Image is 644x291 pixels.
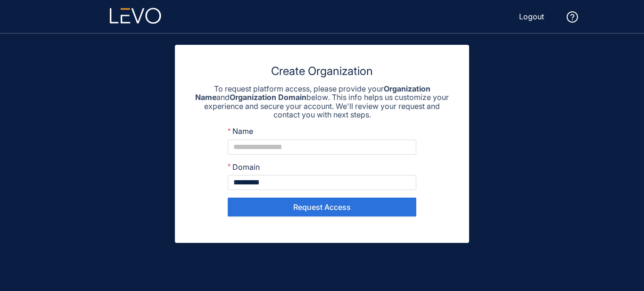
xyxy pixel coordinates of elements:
input: Domain [228,175,416,190]
span: Request Access [293,203,351,211]
label: Name [228,127,253,135]
input: Name [228,140,416,155]
strong: Organization Name [195,84,430,102]
button: Logout [512,9,552,24]
span: Logout [519,12,544,21]
strong: Organization Domain [230,92,306,102]
button: Request Access [228,198,416,216]
p: To request platform access, please provide your and below. This info helps us customize your expe... [194,84,450,119]
label: Domain [228,163,260,171]
h3: Create Organization [194,64,450,79]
